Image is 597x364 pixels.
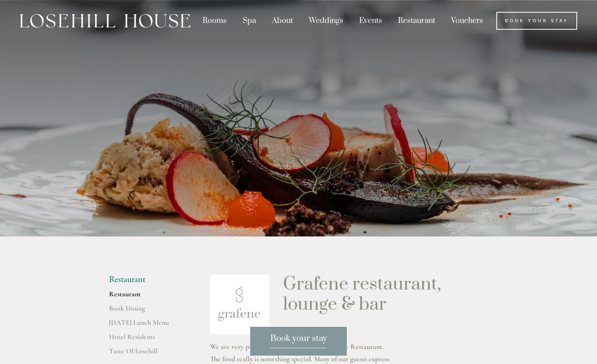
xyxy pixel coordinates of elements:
a: Book your stay [250,326,347,356]
li: Restaurant [109,274,185,285]
div: Restaurant [391,12,442,30]
div: Events [352,12,389,30]
div: Spa [235,12,263,30]
div: About [265,12,300,30]
span: Book your stay [270,333,327,348]
a: Book Your Stay [496,12,577,30]
img: Losehill House [20,14,190,28]
a: Book Dining [109,304,185,318]
h1: Grafene restaurant, lounge & bar [283,274,488,314]
a: [DATE] Lunch Menu [109,318,185,332]
a: Restaurant [109,290,185,304]
div: Rooms [195,12,234,30]
img: grafene.jpg [210,274,270,334]
a: Vouchers [444,12,490,30]
div: Weddings [302,12,350,30]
